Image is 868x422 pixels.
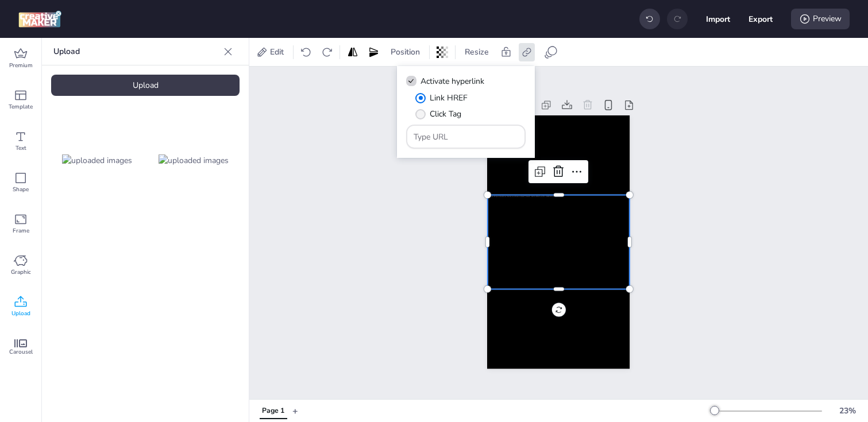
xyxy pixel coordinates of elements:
img: uploaded images [62,154,132,167]
span: Activate hyperlink [421,75,484,87]
span: Position [388,46,422,58]
span: Text [16,144,26,153]
span: Upload [11,309,30,318]
span: Graphic [11,268,31,277]
span: Shape [13,185,29,194]
input: Type URL [414,131,519,143]
div: Page 1 [262,406,284,416]
span: Template [9,102,33,111]
div: Preview [791,9,850,29]
span: Carousel [9,347,33,357]
span: Premium [9,61,33,70]
div: 23 % [834,405,861,417]
span: Link HREF [430,92,468,104]
div: Upload [51,75,240,96]
span: Click Tag [430,108,461,120]
p: Upload [53,38,219,65]
img: logo Creative Maker [18,10,61,28]
span: Edit [268,46,286,58]
button: Import [706,7,730,31]
div: Tabs [254,401,292,421]
button: + [292,401,298,421]
img: uploaded images [159,154,229,167]
span: Frame [13,226,29,235]
span: Resize [462,46,491,58]
button: Export [749,7,773,31]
